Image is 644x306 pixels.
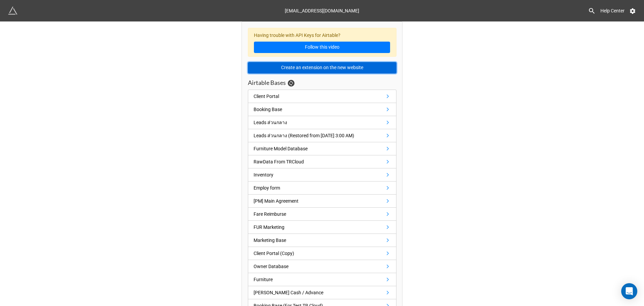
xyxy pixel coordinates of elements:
[248,155,396,168] a: RawData From TRCloud
[596,5,629,17] a: Help Center
[248,79,286,87] h3: Airtable Bases
[248,90,396,103] a: Client Portal
[254,158,304,165] div: RawData From TRCloud
[254,171,273,178] div: Inventory
[254,223,284,231] div: FUR Marketing
[254,263,288,270] div: Owner Database
[254,93,279,100] div: Client Portal
[248,62,396,73] button: Create an extension on the new website
[248,286,396,299] a: [PERSON_NAME] Cash / Advance
[8,6,17,15] img: miniextensions-icon.73ae0678.png
[254,184,280,192] div: Employ form
[254,197,299,205] div: [PM] Main Agreement
[248,129,396,142] a: Leads ส่วนกลาง (Restored from [DATE] 3:00 AM)
[254,250,294,257] div: Client Portal (Copy)
[248,116,396,129] a: Leads ส่วนกลาง
[254,132,354,139] div: Leads ส่วนกลาง (Restored from [DATE] 3:00 AM)
[254,145,308,152] div: Furniture Model Database
[248,195,396,208] a: [PM] Main Agreement
[254,119,287,126] div: Leads ส่วนกลาง
[248,103,396,116] a: Booking Base
[248,142,396,155] a: Furniture Model Database
[254,289,323,296] div: [PERSON_NAME] Cash / Advance
[248,234,396,247] a: Marketing Base
[248,182,396,195] a: Employ form
[248,168,396,182] a: Inventory
[254,42,390,53] a: Follow this video
[621,283,637,299] div: Open Intercom Messenger
[248,208,396,221] a: Fare Reimburse
[248,221,396,234] a: FUR Marketing
[248,260,396,273] a: Owner Database
[254,106,282,113] div: Booking Base
[254,210,286,218] div: Fare Reimburse
[254,237,286,244] div: Marketing Base
[288,80,294,87] a: Sync Base Structure
[248,247,396,260] a: Client Portal (Copy)
[248,28,396,57] div: Having trouble with API Keys for Airtable?
[254,276,273,283] div: Furniture
[248,273,396,286] a: Furniture
[285,5,359,17] div: [EMAIL_ADDRESS][DOMAIN_NAME]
